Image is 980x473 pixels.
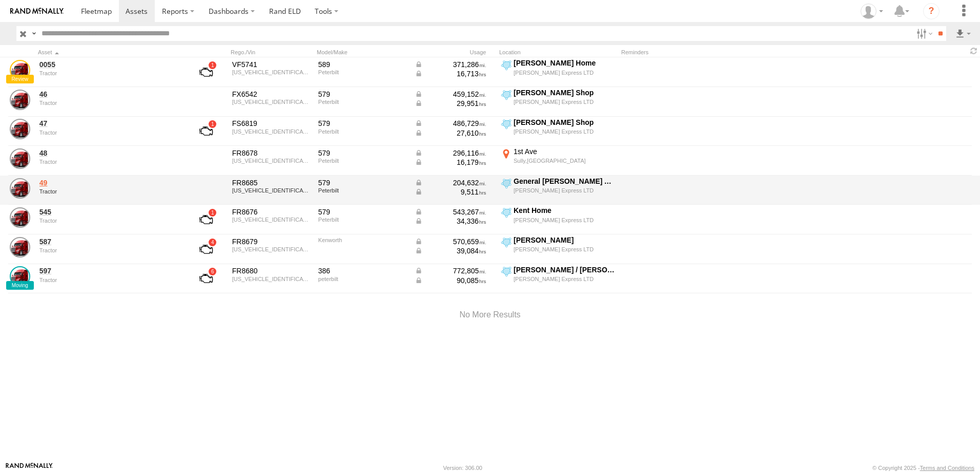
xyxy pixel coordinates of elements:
[232,237,311,246] div: FR8679
[872,465,974,471] div: © Copyright 2025 -
[857,4,887,19] div: Tim Zylstra
[415,217,486,226] div: Data from Vehicle CANbus
[968,46,980,56] span: Refresh
[232,217,311,223] div: 1XPBD49X8LD664773
[415,119,486,128] div: Data from Vehicle CANbus
[232,207,311,217] div: FR8676
[514,187,616,194] div: [PERSON_NAME] Express LTD
[39,277,180,283] div: undefined
[232,187,311,193] div: 1XPBD49X0RD687005
[187,237,225,262] a: View Asset with Fault/s
[10,119,30,139] a: View Asset Details
[318,207,407,217] div: 579
[415,266,486,275] div: Data from Vehicle CANbus
[10,60,30,80] a: View Asset Details
[10,178,30,199] a: View Asset Details
[232,90,311,99] div: FX6542
[232,178,311,187] div: FR8685
[318,158,407,164] div: Peterbilt
[318,119,407,128] div: 579
[232,148,311,158] div: FR8678
[232,158,311,164] div: 1XPBD49X6PD860006
[318,128,407,135] div: Peterbilt
[318,187,407,193] div: Peterbilt
[187,60,225,84] a: View Asset with Fault/s
[912,26,934,41] label: Search Filter Options
[39,207,180,217] a: 545
[413,49,495,56] div: Usage
[318,148,407,158] div: 579
[514,275,616,283] div: [PERSON_NAME] Express LTD
[232,276,311,282] div: 1XPHD49X1CD144649
[318,178,407,187] div: 579
[39,148,180,158] a: 48
[318,90,407,99] div: 579
[415,276,486,285] div: Data from Vehicle CANbus
[499,49,617,56] div: Location
[39,247,180,253] div: undefined
[514,217,616,224] div: [PERSON_NAME] Express LTD
[39,237,180,246] a: 587
[10,207,30,228] a: View Asset Details
[39,100,180,106] div: undefined
[443,465,482,471] div: Version: 306.00
[415,187,486,197] div: Data from Vehicle CANbus
[10,148,30,169] a: View Asset Details
[415,158,486,167] div: Data from Vehicle CANbus
[317,49,409,56] div: Model/Make
[187,207,225,232] a: View Asset with Fault/s
[499,177,617,204] label: Click to View Current Location
[39,130,180,136] div: undefined
[318,60,407,69] div: 589
[415,148,486,158] div: Data from Vehicle CANbus
[318,276,407,282] div: peterbilt
[232,99,311,105] div: 1XPBDP9X5LD665686
[954,26,972,41] label: Export results as...
[10,237,30,257] a: View Asset Details
[39,218,180,224] div: undefined
[514,118,616,127] div: [PERSON_NAME] Shop
[415,237,486,246] div: Data from Vehicle CANbus
[415,60,486,69] div: Data from Vehicle CANbus
[187,266,225,291] a: View Asset with Fault/s
[232,266,311,275] div: FR8680
[318,237,407,243] div: Kenworth
[232,128,311,135] div: 1XPBDP9X0LD665787
[318,217,407,223] div: Peterbilt
[923,3,940,19] i: ?
[514,88,616,97] div: [PERSON_NAME] Shop
[415,178,486,187] div: Data from Vehicle CANbus
[232,246,311,252] div: 1XDAD49X36J139868
[39,188,180,195] div: undefined
[39,119,180,128] a: 47
[10,266,30,287] a: View Asset Details
[10,8,64,15] img: rand-logo.svg
[514,265,616,274] div: [PERSON_NAME] / [PERSON_NAME]
[318,69,407,75] div: Peterbilt
[415,128,486,138] div: Data from Vehicle CANbus
[318,99,407,105] div: Peterbilt
[415,207,486,217] div: Data from Vehicle CANbus
[415,246,486,255] div: Data from Vehicle CANbus
[499,118,617,145] label: Click to View Current Location
[514,69,616,76] div: [PERSON_NAME] Express LTD
[514,246,616,253] div: [PERSON_NAME] Express LTD
[231,49,313,56] div: Rego./Vin
[499,58,617,86] label: Click to View Current Location
[232,69,311,75] div: 1XPBDP9X0LD665692
[415,99,486,108] div: Data from Vehicle CANbus
[621,49,785,56] div: Reminders
[232,60,311,69] div: VF5741
[318,266,407,275] div: 386
[39,90,180,99] a: 46
[187,119,225,143] a: View Asset with Fault/s
[232,119,311,128] div: FS6819
[39,266,180,275] a: 597
[514,128,616,135] div: [PERSON_NAME] Express LTD
[499,206,617,233] label: Click to View Current Location
[514,177,616,186] div: General [PERSON_NAME] Avon
[499,88,617,116] label: Click to View Current Location
[39,178,180,187] a: 49
[38,49,181,56] div: Click to Sort
[514,58,616,68] div: [PERSON_NAME] Home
